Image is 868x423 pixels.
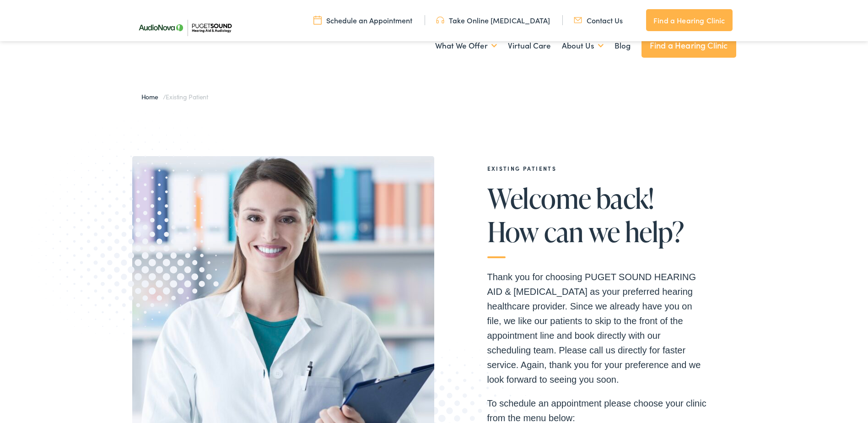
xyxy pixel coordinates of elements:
[646,9,732,31] a: Find a Hearing Clinic
[544,217,583,247] span: can
[487,217,539,247] span: How
[141,92,208,101] span: /
[141,92,163,101] a: Home
[436,15,444,25] img: utility icon
[487,183,591,213] span: Welcome
[562,29,604,63] a: About Us
[574,15,623,25] a: Contact Us
[588,217,620,247] span: we
[436,15,550,25] a: Take Online [MEDICAL_DATA]
[17,99,259,348] img: Graphic image with a halftone pattern, contributing to the site's visual design.
[596,183,654,213] span: back!
[166,92,208,101] span: Existing Patient
[625,217,684,247] span: help?
[435,29,497,63] a: What We Offer
[487,270,707,387] p: Thank you for choosing PUGET SOUND HEARING AID & [MEDICAL_DATA] as your preferred hearing healthc...
[574,15,582,25] img: utility icon
[313,15,322,25] img: utility icon
[615,29,631,63] a: Blog
[508,29,551,63] a: Virtual Care
[642,33,736,58] a: Find a Hearing Clinic
[487,165,707,172] h2: EXISTING PATIENTS
[313,15,412,25] a: Schedule an Appointment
